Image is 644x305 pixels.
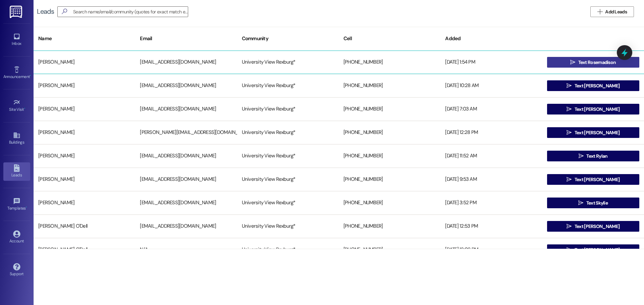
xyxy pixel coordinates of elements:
div: [PHONE_NUMBER] [339,173,440,186]
div: University View Rexburg* [237,102,339,116]
div: University View Rexburg* [237,173,339,186]
span: Text [PERSON_NAME] [575,129,620,136]
span: • [24,106,25,111]
i:  [567,106,572,112]
div: [PERSON_NAME] [34,56,135,69]
span: Text [PERSON_NAME] [575,246,620,253]
div: [PERSON_NAME] [34,173,135,186]
input: Search name/email/community (quotes for exact match e.g. "John Smith") [73,7,188,16]
div: N/A [135,243,237,256]
button: Text [PERSON_NAME] [547,221,639,232]
button: Text [PERSON_NAME] [547,80,639,91]
div: University View Rexburg* [237,220,339,233]
button: Add Leads [590,6,634,17]
div: [PHONE_NUMBER] [339,220,440,233]
i:  [567,177,572,182]
i:  [567,130,572,135]
div: [DATE] 12:28 PM [440,126,542,139]
span: Text Rylan [586,153,607,160]
i:  [579,153,584,159]
span: Text Skylie [586,200,608,207]
div: [EMAIL_ADDRESS][DOMAIN_NAME] [135,102,237,116]
i:  [578,200,583,206]
div: [DATE] 11:52 AM [440,149,542,163]
button: Text [PERSON_NAME] [547,244,639,255]
a: Account [3,228,30,246]
div: [PERSON_NAME] O'Dell [34,220,135,233]
div: [PHONE_NUMBER] [339,102,440,116]
i:  [567,83,572,88]
a: Buildings [3,130,30,148]
i:  [570,60,575,65]
div: [PERSON_NAME][EMAIL_ADDRESS][DOMAIN_NAME] [135,126,237,139]
div: University View Rexburg* [237,243,339,256]
div: [PERSON_NAME] [34,79,135,92]
div: [PERSON_NAME] [34,102,135,116]
div: [DATE] 12:08 PM [440,243,542,256]
a: Inbox [3,31,30,49]
i:  [59,8,70,15]
div: [EMAIL_ADDRESS][DOMAIN_NAME] [135,56,237,69]
div: [PHONE_NUMBER] [339,56,440,69]
span: Text [PERSON_NAME] [575,223,620,230]
button: Text [PERSON_NAME] [547,104,639,115]
div: Cell [339,30,440,47]
div: University View Rexburg* [237,149,339,163]
div: [PHONE_NUMBER] [339,126,440,139]
img: ResiDesk Logo [10,6,23,18]
i:  [567,247,572,252]
span: Add Leads [605,8,627,15]
span: • [26,205,27,210]
button: Text Skylie [547,198,639,208]
div: [EMAIL_ADDRESS][DOMAIN_NAME] [135,173,237,186]
div: [EMAIL_ADDRESS][DOMAIN_NAME] [135,149,237,163]
button: Text [PERSON_NAME] [547,174,639,185]
i:  [597,9,602,14]
div: Added [440,30,542,47]
div: [DATE] 3:52 PM [440,196,542,210]
span: Text [PERSON_NAME] [575,176,620,183]
div: [PERSON_NAME] [34,196,135,210]
a: Support [3,261,30,279]
button: Text Rylan [547,151,639,161]
a: Templates • [3,196,30,214]
span: Text [PERSON_NAME] [575,82,620,89]
div: [PERSON_NAME] [34,126,135,139]
div: [PHONE_NUMBER] [339,149,440,163]
div: [DATE] 10:28 AM [440,79,542,92]
a: Site Visit • [3,97,30,115]
div: Leads [37,8,54,15]
span: • [30,73,31,78]
a: Leads [3,162,30,180]
div: [DATE] 9:53 AM [440,173,542,186]
div: Name [34,30,135,47]
span: Text Rosemadison [578,59,616,66]
div: University View Rexburg* [237,56,339,69]
div: [EMAIL_ADDRESS][DOMAIN_NAME] [135,196,237,210]
div: [DATE] 7:03 AM [440,102,542,116]
div: University View Rexburg* [237,126,339,139]
i:  [567,224,572,229]
span: Text [PERSON_NAME] [575,106,620,113]
div: [DATE] 12:53 PM [440,220,542,233]
div: [PERSON_NAME] [34,149,135,163]
div: [EMAIL_ADDRESS][DOMAIN_NAME] [135,79,237,92]
div: [EMAIL_ADDRESS][DOMAIN_NAME] [135,220,237,233]
div: [PHONE_NUMBER] [339,243,440,256]
div: University View Rexburg* [237,79,339,92]
div: Community [237,30,339,47]
div: Email [135,30,237,47]
button: Text Rosemadison [547,57,639,68]
button: Text [PERSON_NAME] [547,127,639,138]
div: [DATE] 1:54 PM [440,56,542,69]
div: [PHONE_NUMBER] [339,196,440,210]
div: University View Rexburg* [237,196,339,210]
div: [PERSON_NAME] O'Dell [34,243,135,256]
div: [PHONE_NUMBER] [339,79,440,92]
